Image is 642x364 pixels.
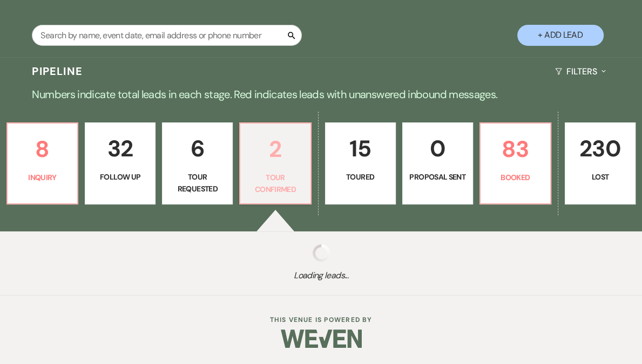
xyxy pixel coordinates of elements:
[332,131,389,167] p: 15
[6,122,78,204] a: 8Inquiry
[32,269,610,282] span: Loading leads...
[325,122,396,204] a: 15Toured
[239,122,311,204] a: 2Tour Confirmed
[281,320,362,358] img: Weven Logo
[402,122,473,204] a: 0Proposal Sent
[572,131,629,167] p: 230
[92,171,148,183] p: Follow Up
[517,25,604,46] button: + Add Lead
[32,64,83,79] h3: Pipeline
[313,244,330,262] img: loading spinner
[487,171,544,183] p: Booked
[332,171,389,183] p: Toured
[565,122,636,204] a: 230Lost
[162,122,233,204] a: 6Tour Requested
[247,131,303,167] p: 2
[247,171,303,196] p: Tour Confirmed
[14,131,71,167] p: 8
[551,57,610,86] button: Filters
[14,171,71,183] p: Inquiry
[479,122,551,204] a: 83Booked
[409,131,466,167] p: 0
[32,25,302,46] input: Search by name, event date, email address or phone number
[409,171,466,183] p: Proposal Sent
[572,171,629,183] p: Lost
[85,122,156,204] a: 32Follow Up
[169,171,226,195] p: Tour Requested
[487,131,544,167] p: 83
[169,131,226,167] p: 6
[92,131,148,167] p: 32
